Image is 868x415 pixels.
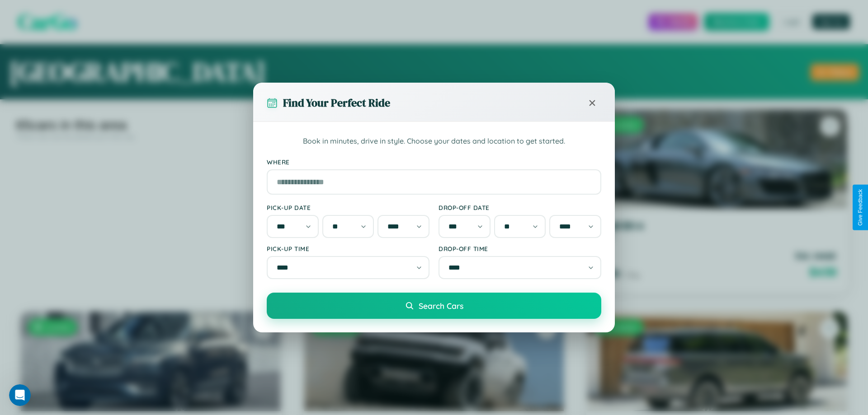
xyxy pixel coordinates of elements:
p: Book in minutes, drive in style. Choose your dates and location to get started. [267,135,601,147]
label: Where [267,158,601,166]
h3: Find Your Perfect Ride [283,95,390,110]
button: Search Cars [267,293,601,319]
span: Search Cars [419,301,463,311]
label: Drop-off Date [439,204,601,211]
label: Pick-up Date [267,204,429,211]
label: Drop-off Time [439,245,601,252]
label: Pick-up Time [267,245,429,252]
